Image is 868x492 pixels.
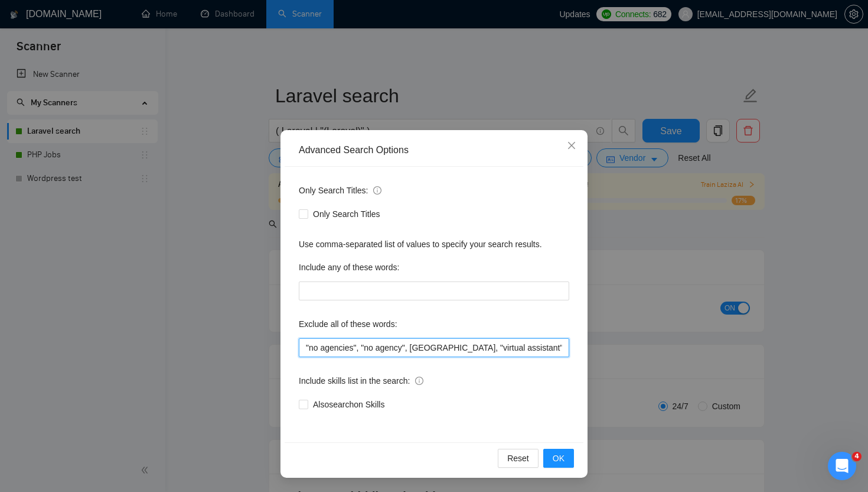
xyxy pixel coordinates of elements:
[507,452,529,465] span: Reset
[308,208,385,221] span: Only Search Titles
[828,452,856,480] iframe: Intercom live chat
[299,184,381,197] span: Only Search Titles:
[299,315,397,334] label: Exclude all of these words:
[299,258,399,277] label: Include any of these words:
[852,452,862,461] span: 4
[543,449,574,468] button: OK
[567,141,576,150] span: close
[299,238,569,251] div: Use comma-separated list of values to specify your search results.
[553,452,564,465] span: OK
[373,186,381,195] span: info-circle
[299,144,569,157] div: Advanced Search Options
[415,377,423,385] span: info-circle
[556,130,588,162] button: Close
[308,398,389,411] span: Also search on Skills
[299,374,423,387] span: Include skills list in the search:
[498,449,539,468] button: Reset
